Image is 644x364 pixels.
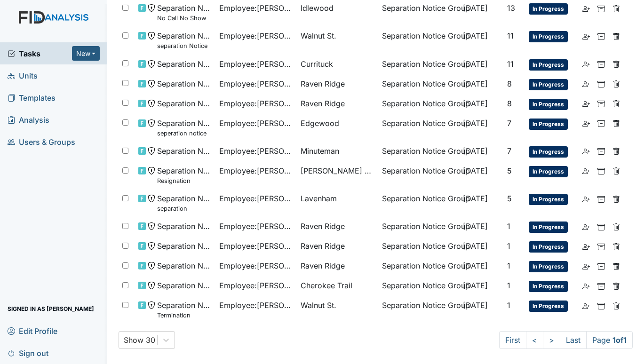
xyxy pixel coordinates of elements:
[157,14,212,23] small: No Call No Show
[378,94,460,114] td: Separation Notice Group
[301,165,374,176] span: [PERSON_NAME] Loop
[612,145,620,157] a: Delete
[612,221,620,232] a: Delete
[529,146,568,158] span: In Progress
[529,194,568,205] span: In Progress
[597,30,605,41] a: Archive
[157,311,212,320] small: Termination
[157,145,212,157] span: Separation Notice
[378,26,460,54] td: Separation Notice Group
[529,99,568,110] span: In Progress
[378,142,460,161] td: Separation Notice Group
[301,240,345,252] span: Raven Ridge
[378,161,460,189] td: Separation Notice Group
[507,99,512,108] span: 8
[157,221,212,232] span: Separation Notice
[378,237,460,256] td: Separation Notice Group
[543,331,560,349] a: >
[463,79,488,88] span: [DATE]
[157,240,212,252] span: Separation Notice
[301,2,334,14] span: Idlewood
[219,145,293,157] span: Employee : [PERSON_NAME]
[463,99,488,108] span: [DATE]
[301,280,352,291] span: Cherokee Trail
[612,30,620,41] a: Delete
[612,165,620,176] a: Delete
[219,260,293,271] span: Employee : [PERSON_NAME]
[378,189,460,217] td: Separation Notice Group
[463,3,488,13] span: [DATE]
[507,194,512,203] span: 5
[378,296,460,324] td: Separation Notice Group
[301,118,339,129] span: Edgewood
[560,331,587,349] a: Last
[157,78,212,89] span: Separation Notice
[378,74,460,94] td: Separation Notice Group
[378,55,460,74] td: Separation Notice Group
[157,41,212,50] small: separation Notice
[157,129,212,138] small: seperation notice
[597,280,605,291] a: Archive
[8,90,56,105] span: Templates
[301,30,336,41] span: Walnut St.
[507,301,510,310] span: 1
[72,46,100,61] button: New
[612,300,620,311] a: Delete
[378,256,460,276] td: Separation Notice Group
[463,261,488,270] span: [DATE]
[612,335,627,345] strong: 1 of 1
[597,58,605,70] a: Archive
[157,165,212,185] span: Separation Notice Resignation
[301,300,336,311] span: Walnut St.
[378,217,460,237] td: Separation Notice Group
[507,222,510,231] span: 1
[157,176,212,185] small: Resignation
[378,114,460,142] td: Separation Notice Group
[507,261,510,270] span: 1
[301,260,345,271] span: Raven Ridge
[157,2,212,23] span: Separation Notice No Call No Show
[597,118,605,129] a: Archive
[463,281,488,290] span: [DATE]
[8,301,94,316] span: Signed in as [PERSON_NAME]
[597,193,605,204] a: Archive
[597,300,605,311] a: Archive
[507,241,510,251] span: 1
[219,98,293,109] span: Employee : [PERSON_NAME]
[8,48,72,59] a: Tasks
[463,241,488,251] span: [DATE]
[529,59,568,71] span: In Progress
[219,193,293,204] span: Employee : [PERSON_NAME]
[529,119,568,130] span: In Progress
[463,119,488,128] span: [DATE]
[612,2,620,14] a: Delete
[529,301,568,312] span: In Progress
[612,260,620,271] a: Delete
[529,241,568,253] span: In Progress
[529,261,568,272] span: In Progress
[529,79,568,90] span: In Progress
[612,240,620,252] a: Delete
[612,58,620,70] a: Delete
[507,3,515,13] span: 13
[597,2,605,14] a: Archive
[157,58,212,70] span: Separation Notice
[157,300,212,320] span: Separation Notice Termination
[8,324,57,338] span: Edit Profile
[463,194,488,203] span: [DATE]
[157,98,212,109] span: Separation Notice
[378,276,460,296] td: Separation Notice Group
[157,204,212,213] small: separation
[529,166,568,177] span: In Progress
[507,79,512,88] span: 8
[499,331,526,349] a: First
[529,31,568,42] span: In Progress
[157,118,212,138] span: Separation Notice seperation notice
[157,260,212,271] span: Separation Notice
[463,146,488,156] span: [DATE]
[8,112,49,127] span: Analysis
[597,145,605,157] a: Archive
[301,221,345,232] span: Raven Ridge
[219,280,293,291] span: Employee : [PERSON_NAME]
